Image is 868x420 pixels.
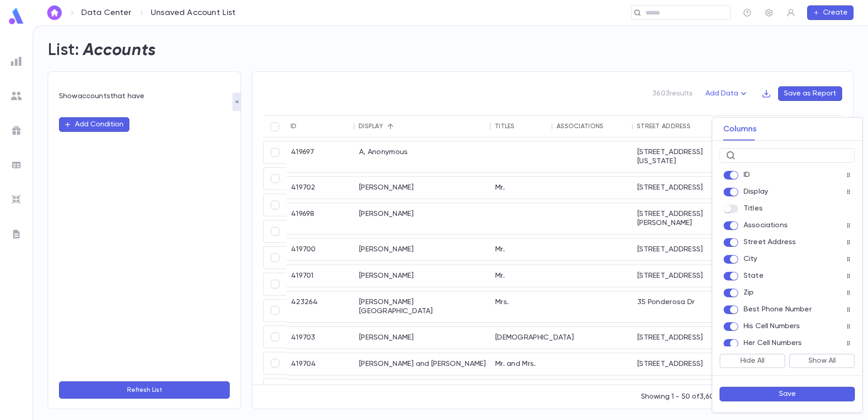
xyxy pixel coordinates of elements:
button: Save [720,387,855,401]
p: ID [744,170,750,180]
p: Best Phone Number [744,305,812,314]
p: Associations [744,221,788,230]
p: Her Cell Numbers [744,339,802,348]
p: State [744,271,764,280]
p: Display [744,187,768,196]
button: Columns [723,118,757,140]
p: Titles [744,204,763,213]
p: His Cell Numbers [744,322,800,331]
p: Zip [744,288,754,297]
button: Hide All [720,354,785,368]
button: Show All [789,354,855,368]
p: City [744,255,758,264]
p: Street Address [744,238,796,247]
